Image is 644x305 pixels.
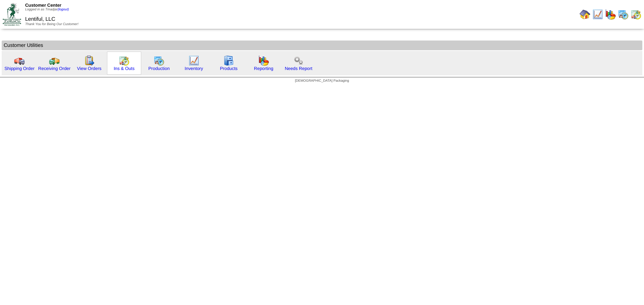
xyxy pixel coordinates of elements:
[605,9,616,20] img: graph.gif
[38,66,70,71] a: Receiving Order
[220,66,238,71] a: Products
[114,66,135,71] a: Ins & Outs
[154,55,164,66] img: calendarprod.gif
[25,16,55,22] span: Lentiful, LLC
[223,55,234,66] img: cabinet.gif
[618,9,629,20] img: calendarprod.gif
[25,22,78,26] span: Thank You for Being Our Customer!
[25,3,61,8] span: Customer Center
[185,66,203,71] a: Inventory
[77,66,101,71] a: View Orders
[49,55,60,66] img: truck2.gif
[3,3,21,25] img: ZoRoCo_Logo(Green%26Foil)%20jpg.webp
[295,79,349,83] span: [DEMOGRAPHIC_DATA] Packaging
[4,66,35,71] a: Shipping Order
[592,9,603,20] img: line_graph.gif
[254,66,273,71] a: Reporting
[84,55,95,66] img: workorder.gif
[119,55,129,66] img: calendarinout.gif
[58,8,69,11] a: (logout)
[189,55,199,66] img: line_graph.gif
[2,41,642,50] td: Customer Utilities
[293,55,304,66] img: workflow.png
[285,66,312,71] a: Needs Report
[580,9,590,20] img: home.gif
[258,55,269,66] img: graph.gif
[148,66,170,71] a: Production
[631,9,641,20] img: calendarinout.gif
[14,55,25,66] img: truck.gif
[25,8,69,11] span: Logged in as Tmadjar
